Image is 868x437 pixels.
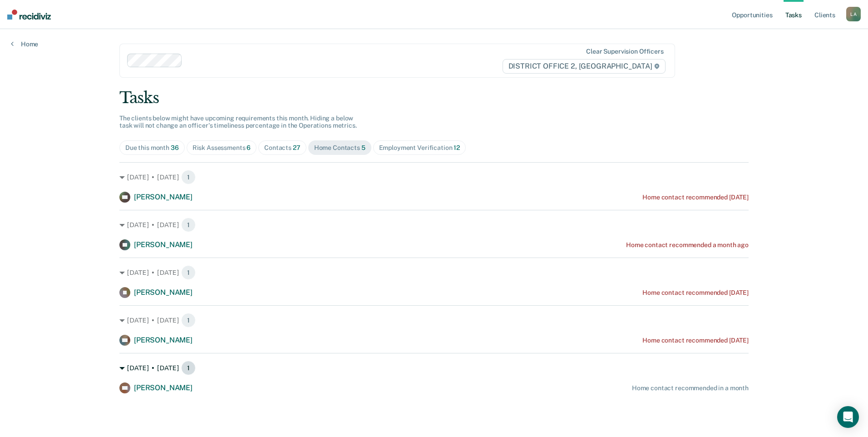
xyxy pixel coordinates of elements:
div: Home contact recommended [DATE] [642,194,749,201]
div: [DATE] • [DATE] 1 [119,170,749,184]
div: Tasks [119,89,749,107]
div: [DATE] • [DATE] 1 [119,218,749,232]
div: Due this month [125,144,179,152]
span: 1 [181,170,196,184]
img: Recidiviz [7,10,51,20]
div: Open Intercom Messenger [837,406,859,428]
span: 1 [181,361,196,375]
span: 27 [293,144,301,151]
span: DISTRICT OFFICE 2, [GEOGRAPHIC_DATA] [503,59,666,74]
div: Home contact recommended a month ago [626,241,749,249]
div: [DATE] • [DATE] 1 [119,265,749,280]
button: LA [846,7,861,21]
div: [DATE] • [DATE] 1 [119,361,749,375]
span: 1 [181,265,196,280]
span: 12 [454,144,460,151]
div: [DATE] • [DATE] 1 [119,313,749,328]
div: Home Contacts [314,144,365,152]
span: 1 [181,218,196,232]
span: [PERSON_NAME] [134,383,192,392]
span: [PERSON_NAME] [134,336,192,344]
span: 36 [171,144,179,151]
a: Home [11,40,38,48]
span: 5 [361,144,365,151]
span: [PERSON_NAME] [134,288,192,297]
span: 1 [181,313,196,328]
div: Contacts [264,144,301,152]
span: 6 [247,144,251,151]
div: Home contact recommended in a month [632,384,749,392]
span: The clients below might have upcoming requirements this month. Hiding a below task will not chang... [119,114,357,129]
span: [PERSON_NAME] [134,240,192,249]
div: Home contact recommended [DATE] [642,337,749,344]
div: Risk Assessments [192,144,251,152]
div: L A [846,7,861,21]
div: Home contact recommended [DATE] [642,289,749,297]
div: Employment Verification [379,144,460,152]
div: Clear supervision officers [586,48,663,55]
span: [PERSON_NAME] [134,193,192,201]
